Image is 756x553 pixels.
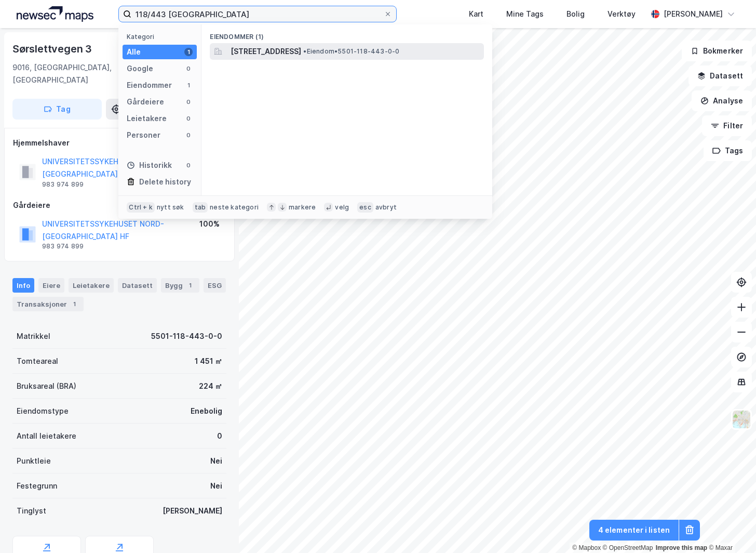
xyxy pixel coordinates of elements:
div: Bruksareal (BRA) [17,380,76,392]
img: logo.a4113a55bc3d86da70a041830d287a7e.svg [17,6,93,22]
button: Datasett [688,65,752,86]
a: OpenStreetMap [603,544,653,551]
span: Eiendom • 5501-118-443-0-0 [303,47,399,56]
div: 9016, [GEOGRAPHIC_DATA], [GEOGRAPHIC_DATA] [12,61,144,86]
div: 983 974 899 [42,180,84,189]
span: • [303,47,306,55]
div: Tinglyst [17,505,46,517]
div: esc [357,202,373,213]
div: 1 [185,280,195,291]
div: markere [289,203,316,212]
div: Punktleie [17,455,51,467]
div: neste kategori [210,203,259,212]
div: ESG [204,278,226,293]
button: 4 elementer i listen [589,520,679,541]
div: 5501-118-443-0-0 [151,330,222,343]
div: Leietakere [127,112,167,125]
button: Tag [12,99,102,120]
div: 224 ㎡ [199,380,222,392]
div: Alle [127,46,141,58]
div: 1 [69,299,79,309]
img: Z [732,410,751,429]
div: Hjemmelshaver [13,137,226,149]
div: Bolig [566,8,585,20]
div: 0 [184,98,193,106]
div: Nei [210,455,222,467]
div: Kontrollprogram for chat [704,503,756,553]
div: Delete history [139,176,191,188]
div: Google [127,62,153,75]
button: Analyse [692,90,752,111]
div: Enebolig [191,405,222,417]
div: Eiendomstype [17,405,69,417]
div: Eiere [38,278,64,293]
div: Mine Tags [506,8,544,20]
div: 0 [184,64,193,73]
div: Ctrl + k [127,202,155,213]
div: Datasett [118,278,157,293]
div: 1 [184,48,193,56]
div: Festegrunn [17,480,57,492]
div: Nei [210,480,222,492]
div: Info [12,278,34,293]
div: Tomteareal [17,355,58,367]
div: 0 [217,430,222,442]
div: Transaksjoner [12,297,84,311]
div: [PERSON_NAME] [163,505,222,517]
a: Improve this map [656,544,707,551]
a: Mapbox [572,544,601,551]
div: Historikk [127,159,172,172]
button: Tags [704,140,752,161]
div: velg [335,203,349,212]
div: Eiendommer (1) [201,24,492,43]
div: Leietakere [69,278,114,293]
span: [STREET_ADDRESS] [231,45,301,58]
div: Personer [127,129,160,141]
div: 983 974 899 [42,242,84,251]
input: Søk på adresse, matrikkel, gårdeiere, leietakere eller personer [131,6,384,22]
div: 0 [184,131,193,139]
div: Kart [469,8,483,20]
div: Eiendommer [127,79,172,91]
div: nytt søk [157,203,184,212]
div: tab [193,202,208,213]
div: Antall leietakere [17,430,76,442]
button: Filter [702,115,752,136]
div: Sørslettvegen 3 [12,41,94,57]
div: Bygg [161,278,199,293]
div: 0 [184,114,193,123]
div: [PERSON_NAME] [664,8,723,20]
div: 0 [184,161,193,169]
div: 1 451 ㎡ [195,355,222,367]
div: Verktøy [607,8,636,20]
div: 1 [184,81,193,89]
div: avbryt [375,203,397,212]
button: Bokmerker [682,41,752,61]
div: Gårdeiere [13,199,226,212]
div: Matrikkel [17,330,50,343]
iframe: Chat Widget [704,503,756,553]
div: 100% [199,218,220,230]
div: Gårdeiere [127,96,164,108]
div: Kategori [127,33,197,41]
